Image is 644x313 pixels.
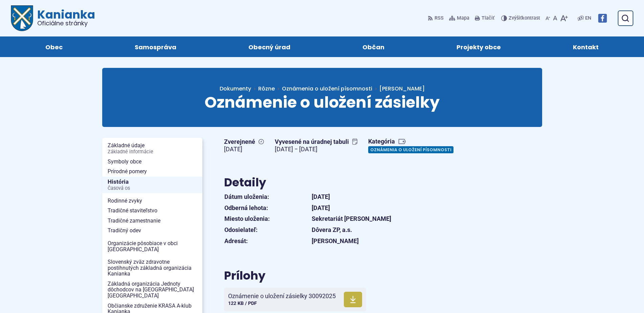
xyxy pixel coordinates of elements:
[428,11,445,25] a: RSS
[312,193,330,200] strong: [DATE]
[108,226,197,236] span: Tradičný odev
[108,186,197,191] span: Časová os
[11,5,33,31] img: Prejsť na domovskú stránku
[102,157,202,167] a: Symboly obce
[108,140,197,156] span: Základné údaje
[220,85,258,93] a: Dokumenty
[16,36,92,57] a: Obec
[108,149,197,155] span: Základné informácie
[224,146,264,153] figcaption: [DATE]
[102,196,202,206] a: Rodinné zvyky
[248,36,290,57] span: Obecný úrad
[224,288,366,311] a: Oznámenie o uložení zásielky 30092025 122 KB / PDF
[102,166,202,177] a: Prírodné pomery
[258,85,282,93] a: Rôzne
[312,226,352,233] strong: Dôvera ZP, a.s.
[482,16,494,21] span: Tlačiť
[559,11,569,25] button: Zväčšiť veľkosť písma
[427,36,530,57] a: Projekty obce
[108,177,197,193] span: História
[509,15,522,21] span: Zvýšiť
[33,9,95,26] span: Kanianka
[228,293,336,299] span: Oznámenie o uložení zásielky 30092025
[501,11,541,25] button: Zvýšiťkontrast
[224,176,464,189] h2: Detaily
[275,138,358,146] span: Vyvesené na úradnej tabuli
[448,11,471,25] a: Mapa
[435,14,444,22] span: RSS
[37,20,95,26] span: Oficiálne stránky
[102,257,202,279] a: Slovenský zväz zdravotne postihnutých základná organizácia Kanianka
[108,157,197,167] span: Symboly obce
[45,36,63,57] span: Obec
[258,85,275,93] span: Rôzne
[224,213,312,225] th: Miesto uloženia:
[102,238,202,254] a: Organizácie pôsobiace v obci [GEOGRAPHIC_DATA]
[362,36,384,57] span: Občan
[224,138,264,146] span: Zverejnené
[224,191,312,203] th: Dátum uloženia:
[204,92,440,113] span: Oznámenie o uložení zásielky
[228,301,257,306] span: 122 KB / PDF
[282,85,372,93] a: Oznámenia o uložení písomnosti
[275,146,358,153] figcaption: [DATE] − [DATE]
[509,16,540,21] span: kontrast
[312,237,359,244] strong: [PERSON_NAME]
[473,11,496,25] button: Tlačiť
[224,203,312,214] th: Odberná lehota:
[108,279,197,301] span: Základná organizácia Jednoty dôchodcov na [GEOGRAPHIC_DATA] [GEOGRAPHIC_DATA]
[585,14,591,22] span: EN
[108,166,197,177] span: Prírodné pomery
[224,236,312,247] th: Adresát:
[573,36,599,57] span: Kontakt
[135,36,176,57] span: Samospráva
[108,238,197,254] span: Organizácie pôsobiace v obci [GEOGRAPHIC_DATA]
[102,279,202,301] a: Základná organizácia Jednoty dôchodcov na [GEOGRAPHIC_DATA] [GEOGRAPHIC_DATA]
[106,36,206,57] a: Samospráva
[598,14,607,23] img: Prejsť na Facebook stránku
[312,215,391,222] strong: Sekretariát [PERSON_NAME]
[584,14,593,22] a: EN
[102,140,202,156] a: Základné údajeZákladné informácie
[224,225,312,236] th: Odosielateľ:
[333,36,414,57] a: Občan
[108,257,197,279] span: Slovenský zväz zdravotne postihnutých základná organizácia Kanianka
[102,177,202,193] a: HistóriaČasová os
[220,85,251,93] span: Dokumenty
[379,85,425,93] span: [PERSON_NAME]
[108,206,197,216] span: Tradičné staviteľstvo
[11,5,95,31] a: Logo Kanianka, prejsť na domovskú stránku.
[543,36,628,57] a: Kontakt
[102,226,202,236] a: Tradičný odev
[457,36,501,57] span: Projekty obce
[108,216,197,226] span: Tradičné zamestnanie
[108,196,197,206] span: Rodinné zvyky
[544,11,552,25] button: Zmenšiť veľkosť písma
[457,14,469,22] span: Mapa
[368,138,456,146] span: Kategória
[368,146,453,153] a: Oznámenia o uložení písomnosti
[102,216,202,226] a: Tradičné zamestnanie
[552,11,559,25] button: Nastaviť pôvodnú veľkosť písma
[102,206,202,216] a: Tradičné staviteľstvo
[224,269,464,282] h2: Prílohy
[219,36,320,57] a: Obecný úrad
[372,85,425,93] a: [PERSON_NAME]
[312,204,330,211] strong: [DATE]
